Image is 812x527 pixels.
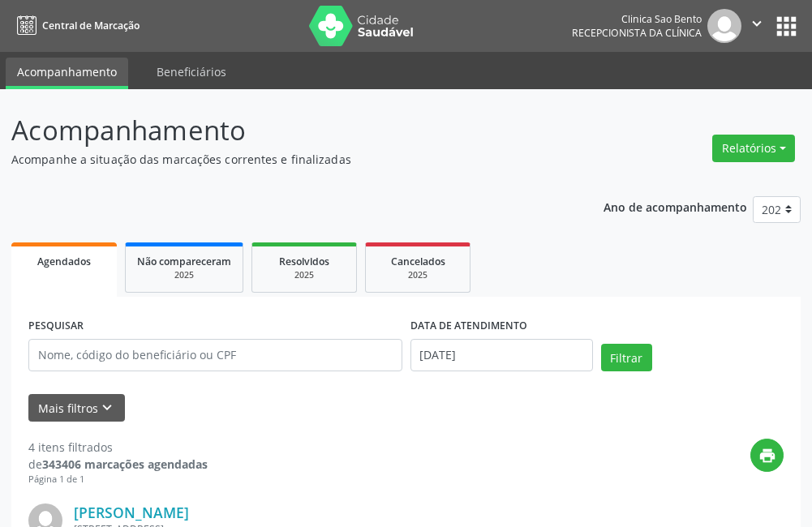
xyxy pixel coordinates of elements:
a: [PERSON_NAME] [74,503,189,521]
button: print [750,439,784,472]
span: Cancelados [391,255,445,268]
button: apps [772,12,801,41]
p: Acompanhamento [11,110,564,151]
a: Acompanhamento [6,58,128,89]
strong: 343406 marcações agendadas [42,456,208,472]
div: 4 itens filtrados [28,439,208,456]
div: Clinica Sao Bento [572,12,702,26]
button: Mais filtroskeyboard_arrow_down [28,394,125,422]
button:  [741,9,772,43]
div: 2025 [264,269,345,281]
a: Beneficiários [145,58,238,86]
div: 2025 [377,269,458,281]
img: img [707,9,741,43]
p: Ano de acompanhamento [604,196,747,216]
div: 2025 [137,269,231,281]
span: Central de Marcação [42,19,140,32]
span: Não compareceram [137,255,231,268]
span: Agendados [37,255,91,268]
div: Página 1 de 1 [28,473,208,486]
button: Relatórios [712,135,795,162]
span: Recepcionista da clínica [572,26,702,40]
i: print [758,447,776,465]
label: PESQUISAR [28,314,84,339]
input: Nome, código do beneficiário ou CPF [28,339,402,371]
input: Selecione um intervalo [410,339,593,371]
div: de [28,456,208,473]
button: Filtrar [601,344,652,371]
label: DATA DE ATENDIMENTO [410,314,527,339]
span: Resolvidos [279,255,329,268]
a: Central de Marcação [11,12,140,39]
p: Acompanhe a situação das marcações correntes e finalizadas [11,151,564,168]
i: keyboard_arrow_down [98,399,116,417]
i:  [748,15,766,32]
